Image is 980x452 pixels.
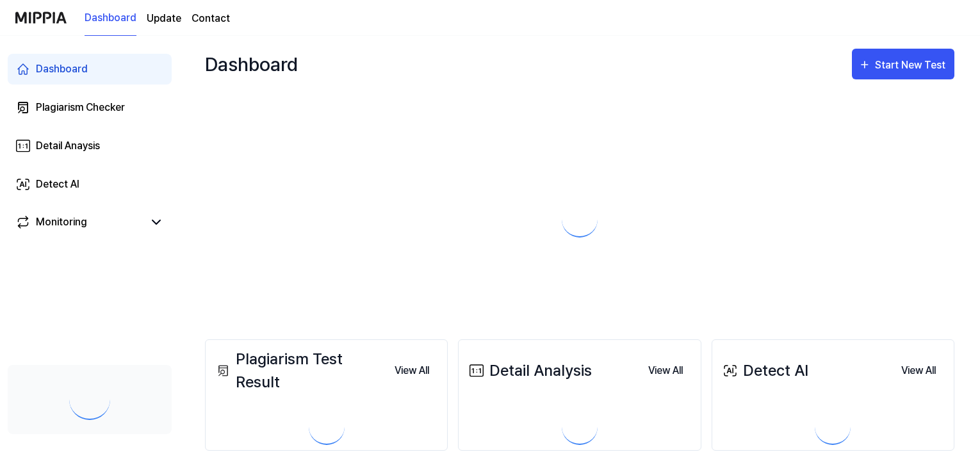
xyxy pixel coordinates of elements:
a: Plagiarism Checker [8,92,172,123]
a: Dashboard [8,54,172,85]
button: View All [384,358,439,383]
div: Plagiarism Test Result [213,348,384,394]
a: Update [147,11,181,26]
a: Contact [192,11,230,26]
button: Start New Test [852,49,954,79]
div: Detect AI [720,359,808,382]
a: View All [384,357,439,383]
div: Start New Test [875,57,948,74]
a: Dashboard [85,1,136,36]
div: Monitoring [36,214,87,230]
div: Detail Anaysis [36,138,100,154]
a: Detect AI [8,169,172,200]
div: Detect AI [36,177,79,192]
div: Dashboard [205,49,298,79]
a: Monitoring [15,214,143,230]
div: Plagiarism Checker [36,100,125,115]
button: View All [891,358,946,383]
a: View All [638,357,693,383]
a: Detail Anaysis [8,131,172,161]
button: View All [638,358,693,383]
div: Dashboard [36,61,88,77]
a: View All [891,357,946,383]
div: Detail Analysis [466,359,592,382]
